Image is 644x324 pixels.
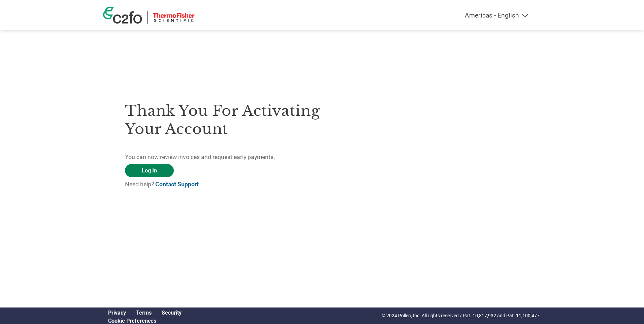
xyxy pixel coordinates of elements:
a: Contact Support [155,181,199,188]
img: c2fo logo [103,7,142,24]
a: Security [162,310,182,316]
div: Open Cookie Preferences Modal [103,318,187,324]
a: Privacy [108,310,126,316]
a: Log In [125,164,174,177]
a: Cookie Preferences, opens a dedicated popup modal window [108,318,156,324]
p: © 2024 Pollen, Inc. All rights reserved / Pat. 10,817,932 and Pat. 11,100,477. [382,312,541,319]
p: Need help? [125,180,322,189]
a: Terms [136,310,152,316]
img: Thermo Fisher Scientific [153,11,195,24]
h3: Thank you for activating your account [125,102,322,138]
p: You can now review invoices and request early payments. [125,153,322,161]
